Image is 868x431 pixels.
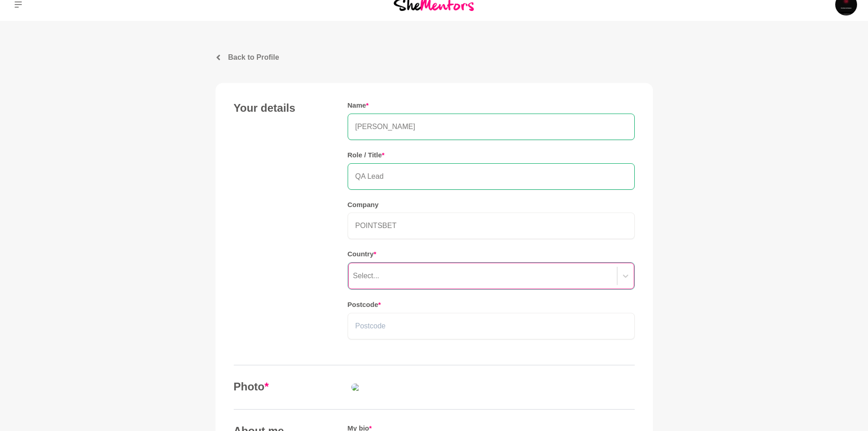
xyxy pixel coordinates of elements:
[348,213,635,239] input: Company
[216,52,653,63] a: Back to Profile
[348,151,635,160] h5: Role / Title
[348,114,635,140] input: Name
[348,201,635,209] h5: Company
[228,52,279,63] p: Back to Profile
[348,313,635,339] input: Postcode
[348,380,479,395] img: aa52653a-f003-4243-af5c-9d855701bf59
[348,163,635,190] input: Role / Title
[234,380,329,394] h4: Photo
[348,250,635,259] h5: Country
[348,101,635,110] h5: Name
[234,101,329,115] h4: Your details
[348,301,635,309] h5: Postcode
[353,270,380,281] div: Select...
